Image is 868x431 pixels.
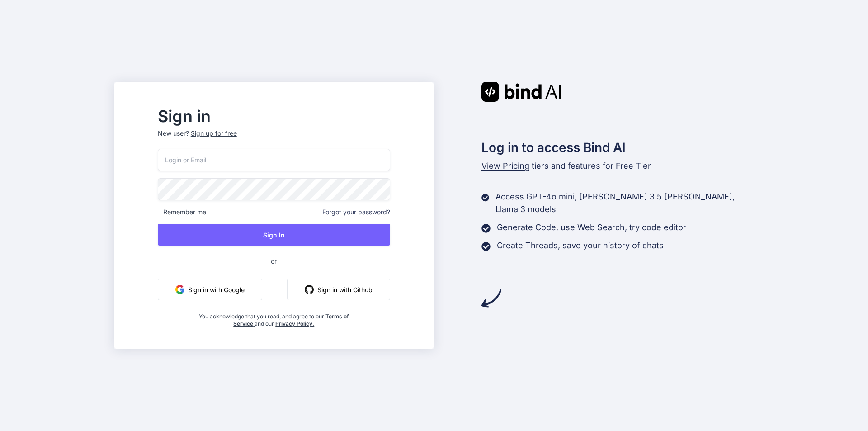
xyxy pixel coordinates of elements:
img: arrow [481,288,501,308]
img: Bind AI logo [481,82,561,102]
input: Login or Email [158,149,390,171]
h2: Sign in [158,109,390,123]
span: Forgot your password? [322,208,390,217]
p: tiers and features for Free Tier [481,160,755,172]
img: google [175,285,184,294]
a: Privacy Policy. [275,320,314,327]
a: Terms of Service [233,313,349,327]
p: Create Threads, save your history of chats [497,239,664,252]
div: You acknowledge that you read, and agree to our and our [196,308,351,327]
img: github [305,285,314,294]
p: New user? [158,129,390,149]
span: Remember me [158,208,206,217]
span: View Pricing [481,161,529,171]
button: Sign in with Google [158,279,262,300]
button: Sign in with Github [287,279,390,300]
p: Generate Code, use Web Search, try code editor [497,221,686,234]
h2: Log in to access Bind AI [481,138,755,157]
button: Sign In [158,224,390,246]
div: Sign up for free [191,129,237,138]
p: Access GPT-4o mini, [PERSON_NAME] 3.5 [PERSON_NAME], Llama 3 models [495,190,754,216]
span: or [235,250,313,272]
